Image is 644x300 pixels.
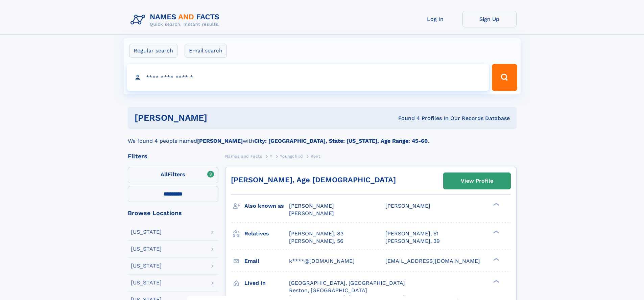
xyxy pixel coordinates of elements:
[408,11,462,27] a: Log In
[135,114,303,122] h1: [PERSON_NAME]
[385,230,438,237] a: [PERSON_NAME], 51
[289,287,367,294] span: Reston, [GEOGRAPHIC_DATA]
[492,230,500,234] div: ❯
[197,138,243,144] b: [PERSON_NAME]
[244,277,289,289] h3: Lived in
[289,230,343,237] a: [PERSON_NAME], 83
[289,280,405,286] span: [GEOGRAPHIC_DATA], [GEOGRAPHIC_DATA]
[128,129,517,145] div: We found 4 people named with .
[128,210,218,216] div: Browse Locations
[289,203,334,209] span: [PERSON_NAME]
[385,203,430,209] span: [PERSON_NAME]
[128,11,225,29] img: Logo Names and Facts
[461,173,493,189] div: View Profile
[385,258,480,264] span: [EMAIL_ADDRESS][DOMAIN_NAME]
[244,200,289,212] h3: Also known as
[244,255,289,267] h3: Email
[492,279,500,283] div: ❯
[280,152,303,160] a: Youngchild
[185,44,227,58] label: Email search
[254,138,428,144] b: City: [GEOGRAPHIC_DATA], State: [US_STATE], Age Range: 45-60
[311,154,320,159] span: Kent
[129,44,177,58] label: Regular search
[303,115,510,122] div: Found 4 Profiles In Our Records Database
[131,229,162,235] div: [US_STATE]
[127,64,489,91] input: search input
[270,154,272,159] span: Y
[128,167,218,183] label: Filters
[131,280,162,285] div: [US_STATE]
[231,176,396,184] a: [PERSON_NAME], Age [DEMOGRAPHIC_DATA]
[270,152,272,160] a: Y
[492,257,500,261] div: ❯
[385,237,440,245] a: [PERSON_NAME], 39
[289,237,343,245] a: [PERSON_NAME], 56
[225,152,262,160] a: Names and Facts
[131,246,162,252] div: [US_STATE]
[492,64,517,91] button: Search Button
[244,228,289,239] h3: Relatives
[280,154,303,159] span: Youngchild
[289,210,334,216] span: [PERSON_NAME]
[462,11,517,27] a: Sign Up
[128,153,218,159] div: Filters
[444,173,510,189] a: View Profile
[131,263,162,269] div: [US_STATE]
[492,202,500,207] div: ❯
[161,171,168,178] span: All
